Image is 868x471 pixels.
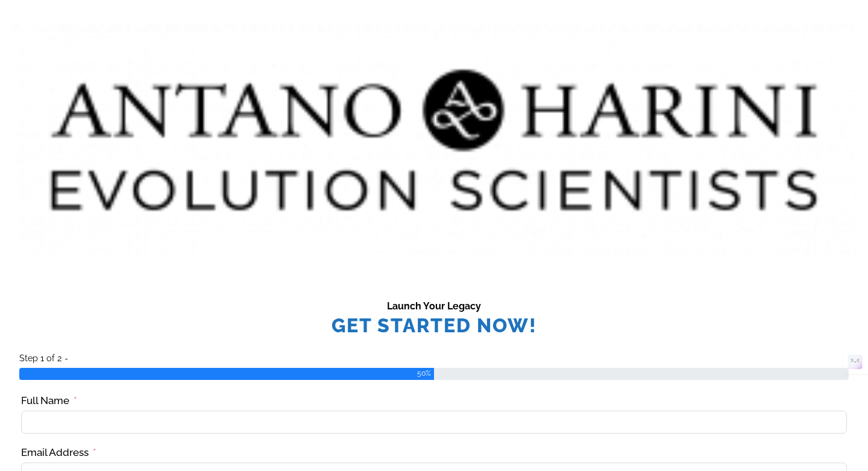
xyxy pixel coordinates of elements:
span: 50% [417,368,434,379]
h5: Launch Your Legacy [19,299,849,313]
div: Step 1 of 2 - [19,351,849,365]
img: Evolution-Scientist (2) [13,25,855,255]
h2: Get Started Now! [19,314,849,337]
label: Full Name [21,394,77,408]
label: Email Address [21,446,96,460]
